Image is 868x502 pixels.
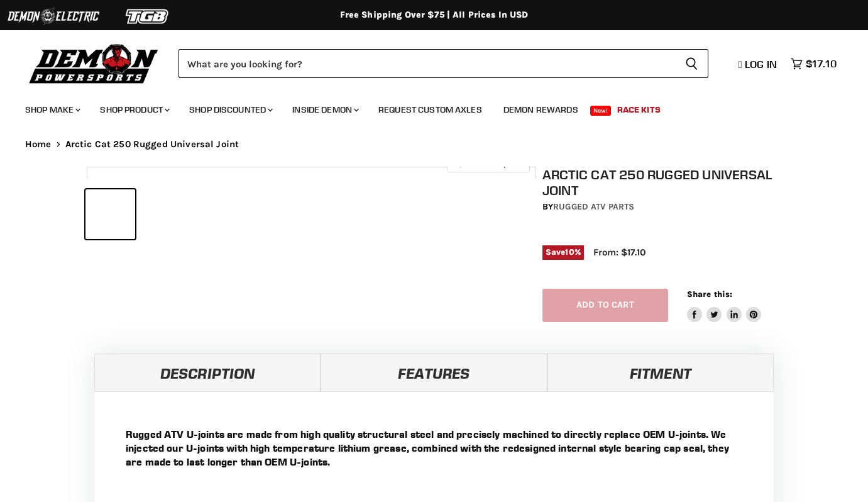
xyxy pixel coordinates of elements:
[733,59,784,70] a: Log in
[675,49,708,78] button: Search
[593,247,646,258] span: From: $17.10
[542,200,788,214] div: by
[369,97,492,123] a: Request Custom Axles
[494,97,588,123] a: Demon Rewards
[91,97,177,123] a: Shop Product
[101,4,195,28] img: TGB Logo 2
[565,247,574,257] span: 10
[453,159,523,168] span: Click to expand
[16,92,833,123] ul: Main menu
[85,189,135,239] button: IMAGE thumbnail
[283,97,366,123] a: Inside Demon
[806,58,837,70] span: $17.10
[784,55,843,73] a: $17.10
[553,201,634,212] a: Rugged ATV Parts
[179,49,708,78] form: Product
[608,97,670,123] a: Race Kits
[745,58,777,70] span: Log in
[180,97,280,123] a: Shop Discounted
[547,354,774,391] a: Fitment
[687,289,762,322] aside: Share this:
[25,41,163,86] img: Demon Powersports
[94,354,321,391] a: Description
[687,289,732,299] span: Share this:
[321,354,547,391] a: Features
[542,245,584,259] span: Save %
[16,97,88,123] a: Shop Make
[25,139,52,150] a: Home
[179,49,675,78] input: Search
[6,4,101,28] img: Demon Electric Logo 2
[65,139,239,150] span: Arctic Cat 250 Rugged Universal Joint
[126,427,742,469] p: Rugged ATV U-joints are made from high quality structural steel and precisely machined to directl...
[590,106,612,116] span: New!
[542,167,788,198] h1: Arctic Cat 250 Rugged Universal Joint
